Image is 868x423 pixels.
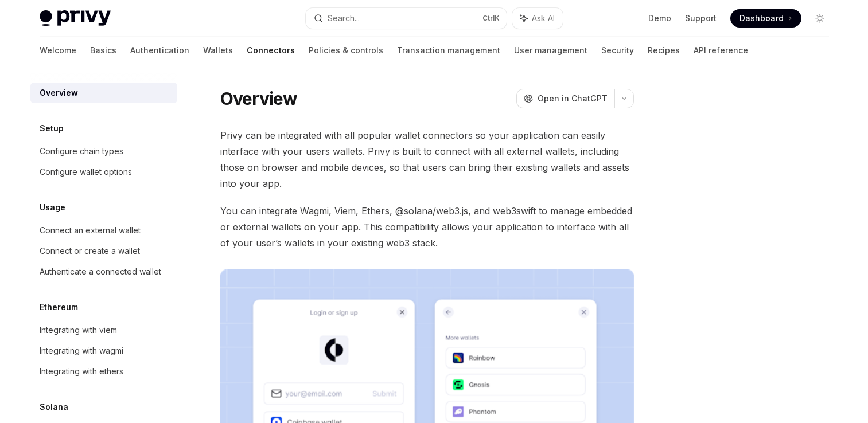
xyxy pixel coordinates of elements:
a: Integrating with wagmi [30,340,177,361]
a: Transaction management [397,37,500,64]
a: Policies & controls [309,37,383,64]
img: light logo [40,10,111,26]
a: Authentication [130,37,189,64]
a: User management [514,37,587,64]
a: Authenticate a connected wallet [30,261,177,282]
span: Ask AI [532,13,555,24]
div: Overview [40,86,78,100]
button: Ask AI [512,8,563,29]
div: Connect or create a wallet [40,244,140,258]
button: Open in ChatGPT [516,89,614,108]
a: Welcome [40,37,76,64]
span: Dashboard [739,13,784,24]
a: API reference [694,37,748,64]
h5: Solana [40,400,68,414]
a: Basics [90,37,116,64]
div: Authenticate a connected wallet [40,265,161,279]
a: Integrating with ethers [30,361,177,382]
h5: Ethereum [40,300,78,314]
div: Integrating with viem [40,323,117,337]
a: Connect an external wallet [30,220,177,241]
span: Open in ChatGPT [538,93,608,104]
span: You can integrate Wagmi, Viem, Ethers, @solana/web3.js, and web3swift to manage embedded or exter... [220,203,634,251]
h1: Overview [220,88,298,109]
a: Configure chain types [30,141,177,162]
div: Integrating with wagmi [40,344,123,358]
button: Search...CtrlK [306,8,507,29]
span: Ctrl K [482,14,500,23]
h5: Setup [40,122,64,135]
a: Wallets [203,37,233,64]
div: Search... [328,11,360,25]
div: Configure chain types [40,144,123,158]
a: Overview [30,83,177,103]
a: Demo [648,13,671,24]
h5: Usage [40,201,65,214]
div: Connect an external wallet [40,224,141,237]
a: Connect or create a wallet [30,241,177,261]
div: Integrating with ethers [40,365,123,378]
a: Recipes [648,37,680,64]
a: Configure wallet options [30,162,177,182]
button: Toggle dark mode [811,9,829,28]
a: Security [601,37,634,64]
span: Privy can be integrated with all popular wallet connectors so your application can easily interfa... [220,127,634,191]
a: Dashboard [730,9,801,28]
a: Integrating with viem [30,320,177,340]
a: Support [685,13,717,24]
a: Connectors [247,37,295,64]
div: Configure wallet options [40,165,132,179]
